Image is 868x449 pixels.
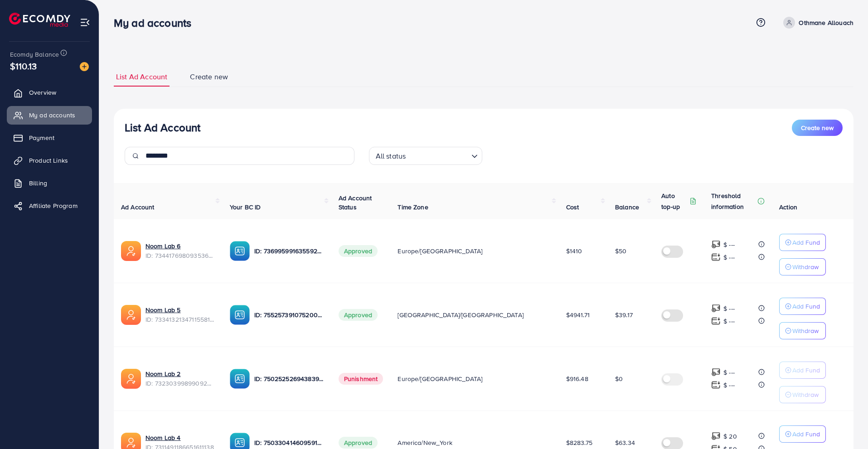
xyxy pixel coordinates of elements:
[723,303,735,314] p: $ ---
[779,298,826,315] button: Add Fund
[145,379,215,388] span: ID: 7323039989909209089
[780,17,853,29] a: Othmane Allouach
[190,72,228,82] span: Create new
[799,17,853,28] p: Othmane Allouach
[711,431,721,441] img: top-up amount
[254,309,324,320] p: ID: 7552573910752002064
[779,322,826,339] button: Withdraw
[29,201,78,210] span: Affiliate Program
[711,252,721,262] img: top-up amount
[711,190,756,212] p: Threshold information
[230,305,250,325] img: ic-ba-acc.ded83a64.svg
[398,203,428,212] span: Time Zone
[566,438,592,447] span: $8283.75
[121,305,141,325] img: ic-ads-acc.e4c84228.svg
[723,367,735,378] p: $ ---
[711,380,721,390] img: top-up amount
[145,369,215,388] div: <span class='underline'>Noom Lab 2</span></br>7323039989909209089
[7,83,92,101] a: Overview
[254,246,324,256] p: ID: 7369959916355928081
[125,121,200,134] h3: List Ad Account
[792,301,820,312] p: Add Fund
[254,437,324,448] p: ID: 7503304146095915016
[145,241,215,260] div: <span class='underline'>Noom Lab 6</span></br>7344176980935360513
[145,433,181,442] a: Noom Lab 4
[7,197,92,215] a: Affiliate Program
[566,374,588,383] span: $916.48
[723,252,735,263] p: $ ---
[230,203,261,212] span: Your BC ID
[116,72,167,82] span: List Ad Account
[114,16,199,29] h3: My ad accounts
[398,246,482,256] span: Europe/[GEOGRAPHIC_DATA]
[615,246,626,256] span: $50
[792,261,819,272] p: Withdraw
[779,234,826,251] button: Add Fund
[779,386,826,403] button: Withdraw
[792,237,820,248] p: Add Fund
[7,129,92,147] a: Payment
[145,251,215,260] span: ID: 7344176980935360513
[615,310,633,319] span: $39.17
[792,429,820,439] p: Add Fund
[711,316,721,326] img: top-up amount
[661,190,688,212] p: Auto top-up
[29,111,75,120] span: My ad accounts
[723,316,735,327] p: $ ---
[566,203,579,212] span: Cost
[7,106,92,124] a: My ad accounts
[779,362,826,379] button: Add Fund
[339,437,378,449] span: Approved
[369,147,482,165] div: Search for option
[398,374,482,383] span: Europe/[GEOGRAPHIC_DATA]
[7,151,92,169] a: Product Links
[29,88,56,97] span: Overview
[29,179,47,188] span: Billing
[398,310,524,319] span: [GEOGRAPHIC_DATA]/[GEOGRAPHIC_DATA]
[408,148,467,163] input: Search for option
[339,245,378,257] span: Approved
[7,174,92,192] a: Billing
[792,365,820,376] p: Add Fund
[566,246,582,256] span: $1410
[145,305,181,314] a: Noom Lab 5
[121,203,155,212] span: Ad Account
[711,304,721,313] img: top-up amount
[230,241,250,261] img: ic-ba-acc.ded83a64.svg
[230,369,250,389] img: ic-ba-acc.ded83a64.svg
[398,438,452,447] span: America/New_York
[29,156,68,165] span: Product Links
[801,123,834,132] span: Create new
[779,258,826,275] button: Withdraw
[10,50,59,59] span: Ecomdy Balance
[779,203,797,212] span: Action
[615,374,623,383] span: $0
[121,241,141,261] img: ic-ads-acc.e4c84228.svg
[723,431,737,442] p: $ 20
[711,367,721,377] img: top-up amount
[711,240,721,249] img: top-up amount
[723,380,735,391] p: $ ---
[29,133,54,142] span: Payment
[9,13,70,27] img: logo
[792,120,843,136] button: Create new
[339,373,383,385] span: Punishment
[779,425,826,443] button: Add Fund
[792,389,819,400] p: Withdraw
[339,193,372,212] span: Ad Account Status
[10,59,37,72] span: $110.13
[145,305,215,324] div: <span class='underline'>Noom Lab 5</span></br>7334132134711558146
[723,239,735,250] p: $ ---
[254,373,324,384] p: ID: 7502525269438398465
[80,17,90,28] img: menu
[145,241,181,251] a: Noom Lab 6
[145,369,181,378] a: Noom Lab 2
[374,150,408,163] span: All status
[615,438,635,447] span: $63.34
[792,325,819,336] p: Withdraw
[80,62,89,71] img: image
[145,315,215,324] span: ID: 7334132134711558146
[339,309,378,321] span: Approved
[829,408,861,442] iframe: Chat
